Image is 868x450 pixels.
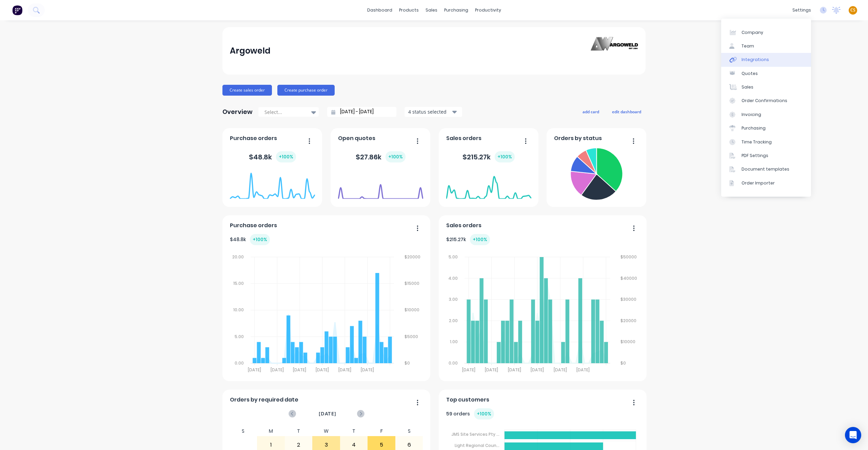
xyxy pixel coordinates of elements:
div: T [340,426,368,436]
img: Argoweld [591,37,638,65]
div: + 100 % [250,234,270,245]
div: $ 27.86k [356,151,406,162]
tspan: 4.00 [448,275,458,281]
div: Argoweld [230,44,271,58]
tspan: [DATE] [577,367,590,373]
div: M [257,426,285,436]
button: Create purchase order [277,85,335,96]
a: Time Tracking [721,135,811,149]
a: Document templates [721,162,811,176]
tspan: [DATE] [338,367,352,373]
tspan: Light Regional Coun... [455,443,499,448]
tspan: [DATE] [508,367,521,373]
tspan: $0 [621,360,626,366]
div: Open Intercom Messenger [845,427,861,443]
a: Purchasing [721,121,811,135]
a: Company [721,25,811,39]
tspan: $20000 [621,318,637,324]
div: W [312,426,340,436]
tspan: $20000 [405,254,420,260]
div: S [230,426,257,436]
a: PDF Settings [721,149,811,162]
tspan: 2.00 [449,318,458,324]
div: F [368,426,395,436]
tspan: 15.00 [233,280,244,286]
div: T [285,426,313,436]
tspan: 0.00 [235,360,244,366]
div: $ 215.27k [446,234,490,245]
tspan: 5.00 [235,334,244,339]
tspan: [DATE] [554,367,567,373]
div: S [395,426,423,436]
a: Order Importer [721,176,811,190]
tspan: JMS Site Services Pty ... [451,431,499,437]
a: Invoicing [721,108,811,121]
span: Purchase orders [230,134,277,142]
div: productivity [472,5,505,15]
div: Document templates [742,166,789,172]
tspan: 10.00 [233,307,244,313]
div: Company [742,30,763,36]
img: Factory [12,5,22,15]
tspan: 0.00 [449,360,458,366]
div: Team [742,43,754,49]
tspan: $10000 [405,307,419,313]
span: Open quotes [338,134,375,142]
a: Quotes [721,67,811,80]
div: + 100 % [276,151,296,162]
button: add card [578,107,604,116]
div: 4 status selected [408,108,451,115]
div: $ 215.27k [462,151,515,162]
span: Sales orders [446,134,481,142]
tspan: [DATE] [361,367,374,373]
div: Order Importer [742,180,775,186]
div: purchasing [441,5,472,15]
a: dashboard [364,5,396,15]
tspan: [DATE] [271,367,284,373]
div: Invoicing [742,112,761,118]
div: PDF Settings [742,153,768,159]
div: + 100 % [495,151,515,162]
a: Order Confirmations [721,94,811,107]
a: Team [721,39,811,53]
tspan: 5.00 [449,254,458,260]
div: + 100 % [470,234,490,245]
tspan: $5000 [405,334,418,339]
span: Orders by status [554,134,602,142]
tspan: $40000 [621,275,637,281]
tspan: 20.00 [232,254,244,260]
tspan: 1.00 [450,339,458,345]
tspan: 3.00 [449,296,458,302]
span: Top customers [446,396,489,404]
tspan: $50000 [621,254,637,260]
div: Purchasing [742,125,766,131]
tspan: [DATE] [316,367,329,373]
tspan: $15000 [405,280,419,286]
span: [DATE] [319,410,336,417]
a: Sales [721,80,811,94]
tspan: $30000 [621,296,637,302]
tspan: [DATE] [462,367,475,373]
div: Quotes [742,71,758,77]
tspan: [DATE] [531,367,544,373]
button: Create sales order [222,85,272,96]
div: $ 48.8k [230,234,270,245]
tspan: [DATE] [485,367,498,373]
span: Purchase orders [230,221,277,230]
div: 59 orders [446,408,494,419]
div: Sales [742,84,753,90]
span: Orders by required date [230,396,298,404]
div: Integrations [742,57,769,63]
div: settings [789,5,814,15]
button: 4 status selected [405,107,462,117]
tspan: [DATE] [248,367,261,373]
tspan: $10000 [621,339,636,345]
tspan: [DATE] [293,367,306,373]
span: CS [850,7,855,13]
div: Time Tracking [742,139,772,145]
div: Overview [222,105,253,119]
a: Integrations [721,53,811,66]
div: Order Confirmations [742,98,787,104]
div: + 100 % [474,408,494,419]
tspan: $0 [405,360,410,366]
